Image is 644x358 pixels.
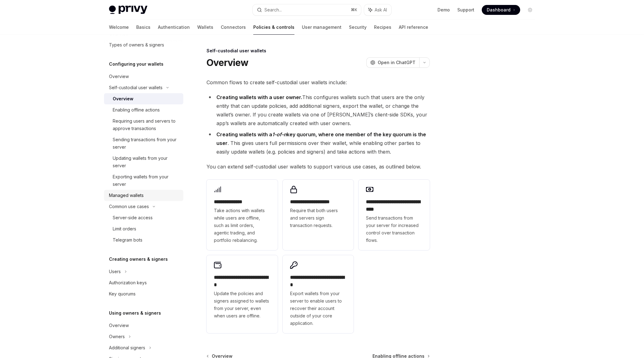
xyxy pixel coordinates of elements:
[113,225,136,233] div: Limit orders
[109,322,129,329] div: Overview
[113,95,133,103] div: Overview
[214,290,270,320] span: Update the policies and signers assigned to wallets from your server, even when users are offline.
[113,173,180,188] div: Exporting wallets from your server
[113,214,153,221] div: Server-side access
[437,7,450,13] a: Demo
[207,48,430,54] div: Self-custodial user wallets
[109,6,147,14] img: light logo
[104,277,183,288] a: Authorization keys
[113,136,180,151] div: Sending transactions from your server
[487,7,511,13] span: Dashboard
[109,290,136,298] div: Key quorums
[364,4,391,15] button: Ask AI
[109,255,168,263] h5: Creating owners & signers
[290,207,346,229] span: Require that both users and servers sign transaction requests.
[113,155,180,169] div: Updating wallets from your server
[104,104,183,116] a: Enabling offline actions
[109,203,149,210] div: Common use cases
[366,57,419,68] button: Open in ChatGPT
[104,153,183,171] a: Updating wallets from your server
[104,288,183,299] a: Key quorums
[290,290,346,327] span: Export wallets from your server to enable users to recover their account outside of your core app...
[207,93,430,128] li: This configures wallets such that users are the only entity that can update policies, add additio...
[104,71,183,82] a: Overview
[104,39,183,50] a: Types of owners & signers
[375,7,387,13] span: Ask AI
[207,130,430,156] li: . This gives users full permissions over their wallet, while enabling other parties to easily upd...
[109,60,163,68] h5: Configuring your wallets
[351,7,357,12] span: ⌘ K
[109,41,164,49] div: Types of owners & signers
[302,20,342,35] a: User management
[104,234,183,246] a: Telegram bots
[113,106,160,114] div: Enabling offline actions
[207,78,430,87] span: Common flows to create self-custodial user wallets include:
[104,93,183,104] a: Overview
[109,279,147,286] div: Authorization keys
[216,131,426,146] strong: Creating wallets with a key quorum, where one member of the key quorum is the user
[104,171,183,190] a: Exporting wallets from your server
[158,20,190,35] a: Authentication
[214,207,270,244] span: Take actions with wallets while users are offline, such as limit orders, agentic trading, and por...
[104,223,183,234] a: Limit orders
[264,6,282,14] div: Search...
[109,344,145,351] div: Additional signers
[366,214,422,244] span: Send transactions from your server for increased control over transaction flows.
[374,20,391,35] a: Recipes
[104,320,183,331] a: Overview
[378,59,416,66] span: Open in ChatGPT
[109,333,125,340] div: Owners
[197,20,213,35] a: Wallets
[109,268,121,275] div: Users
[221,20,246,35] a: Connectors
[253,20,294,35] a: Policies & controls
[207,180,278,250] a: **** **** *****Take actions with wallets while users are offline, such as limit orders, agentic t...
[104,134,183,153] a: Sending transactions from your server
[136,20,150,35] a: Basics
[109,309,161,317] h5: Using owners & signers
[109,84,163,91] div: Self-custodial user wallets
[104,116,183,134] a: Requiring users and servers to approve transactions
[349,20,367,35] a: Security
[104,212,183,223] a: Server-side access
[109,73,129,80] div: Overview
[216,94,302,100] strong: Creating wallets with a user owner.
[104,190,183,201] a: Managed wallets
[113,117,180,132] div: Requiring users and servers to approve transactions
[525,5,535,15] button: Toggle dark mode
[207,57,248,68] h1: Overview
[399,20,428,35] a: API reference
[109,192,144,199] div: Managed wallets
[109,20,129,35] a: Welcome
[457,7,474,13] a: Support
[272,131,287,138] em: 1-of-n
[207,162,430,171] span: You can extend self-custodial user wallets to support various use cases, as outlined below.
[113,236,142,244] div: Telegram bots
[253,4,361,15] button: Search...⌘K
[482,5,520,15] a: Dashboard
